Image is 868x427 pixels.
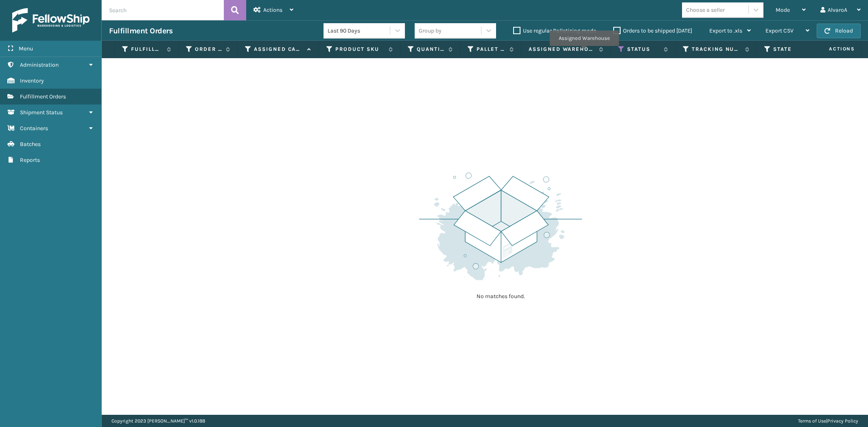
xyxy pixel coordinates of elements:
[20,109,63,116] span: Shipment Status
[328,26,391,35] div: Last 90 Days
[20,141,41,148] span: Batches
[529,46,595,53] label: Assigned Warehouse
[776,7,790,13] span: Mode
[686,6,725,14] div: Choose a seller
[798,415,858,427] div: |
[419,26,442,35] div: Group by
[798,418,826,424] a: Terms of Use
[803,42,860,56] span: Actions
[112,415,205,427] p: Copyright 2023 [PERSON_NAME]™ v 1.0.188
[20,157,40,163] span: Reports
[263,7,282,13] span: Actions
[773,46,822,53] label: State
[254,46,303,53] label: Assigned Carrier Service
[627,46,660,53] label: Status
[109,26,173,36] h3: Fulfillment Orders
[19,45,33,52] span: Menu
[513,27,596,34] label: Use regular Palletizing mode
[20,77,44,84] span: Inventory
[817,24,861,38] button: Reload
[765,27,794,34] span: Export CSV
[131,46,163,53] label: Fulfillment Order Id
[20,125,48,132] span: Containers
[195,46,222,53] label: Order Number
[692,46,741,53] label: Tracking Number
[709,27,742,34] span: Export to .xls
[827,418,858,424] a: Privacy Policy
[613,27,692,34] label: Orders to be shipped [DATE]
[20,93,66,100] span: Fulfillment Orders
[417,46,444,53] label: Quantity
[335,46,385,53] label: Product SKU
[12,8,90,33] img: logo
[477,46,505,53] label: Pallet Name
[20,61,59,68] span: Administration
